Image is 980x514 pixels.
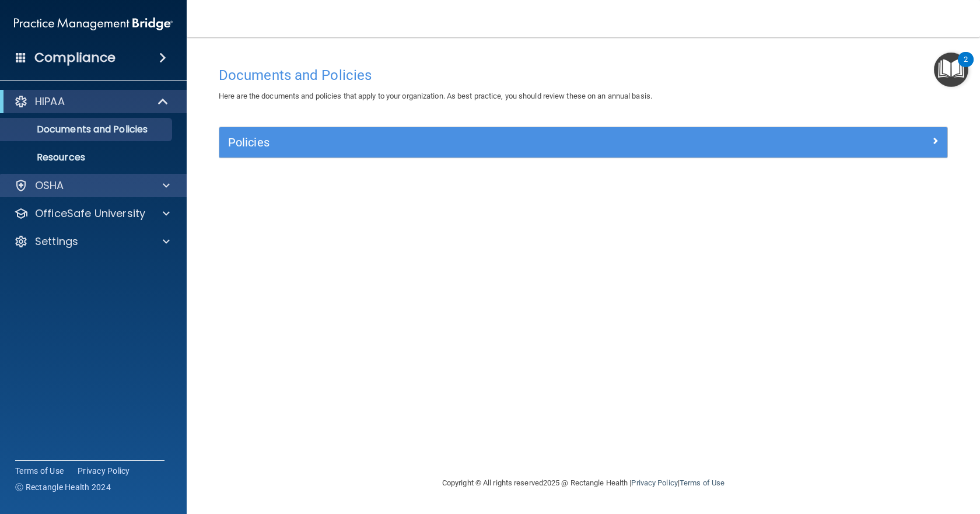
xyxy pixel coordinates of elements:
p: HIPAA [35,95,65,109]
iframe: Drift Widget Chat Controller [778,431,966,478]
a: Privacy Policy [78,465,130,477]
img: PMB logo [14,12,173,36]
a: Terms of Use [680,478,724,487]
div: Copyright © All rights reserved 2025 @ Rectangle Health | | [370,464,796,502]
h4: Documents and Policies [219,68,948,83]
a: HIPAA [14,95,169,109]
span: Here are the documents and policies that apply to your organization. As best practice, you should... [219,92,652,100]
a: Terms of Use [15,465,64,477]
p: OSHA [35,179,64,193]
div: 2 [964,60,968,75]
p: Resources [8,152,167,163]
p: OfficeSafe University [35,207,145,221]
p: Documents and Policies [8,124,167,135]
span: Ⓒ Rectangle Health 2024 [15,481,111,493]
p: Settings [35,235,78,249]
a: Policies [228,133,939,152]
h4: Compliance [34,50,116,66]
a: OfficeSafe University [14,207,170,221]
a: Settings [14,235,170,249]
a: Privacy Policy [631,478,677,487]
a: OSHA [14,179,170,193]
h5: Policies [228,136,757,149]
button: Open Resource Center, 2 new notifications [934,53,968,87]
